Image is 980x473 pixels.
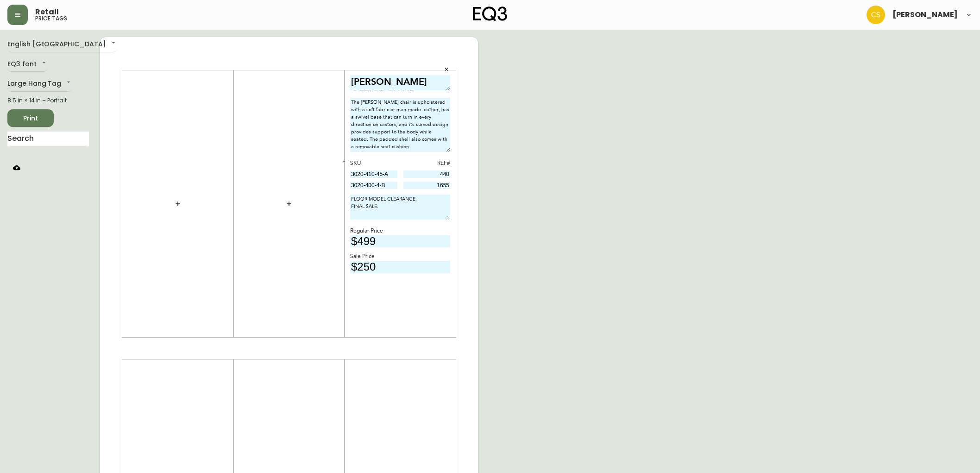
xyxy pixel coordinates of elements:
[35,8,59,16] span: Retail
[350,227,450,235] div: Regular Price
[350,98,450,152] textarea: The [PERSON_NAME] chair is upholstered with a soft fabric or man-made leather, has a swivel base ...
[7,37,117,52] div: English [GEOGRAPHIC_DATA]
[350,235,450,248] input: price excluding $
[7,132,89,146] input: Search
[350,195,450,220] textarea: FLOOR MODEL CLEARANCE. FINAL SALE.
[867,6,885,24] img: 996bfd46d64b78802a67b62ffe4c27a2
[350,75,450,90] textarea: [PERSON_NAME] OFFICE CHAIR
[7,57,48,72] div: EQ3 font
[350,261,450,273] input: price excluding $
[7,96,89,105] div: 8.5 in × 14 in – Portrait
[15,113,46,124] span: Print
[892,11,958,19] span: [PERSON_NAME]
[473,6,507,21] img: logo
[35,16,67,21] h5: price tags
[350,159,397,168] div: SKU
[7,109,54,127] button: Print
[7,76,72,92] div: Large Hang Tag
[350,252,450,261] div: Sale Price
[403,159,451,168] div: REF#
